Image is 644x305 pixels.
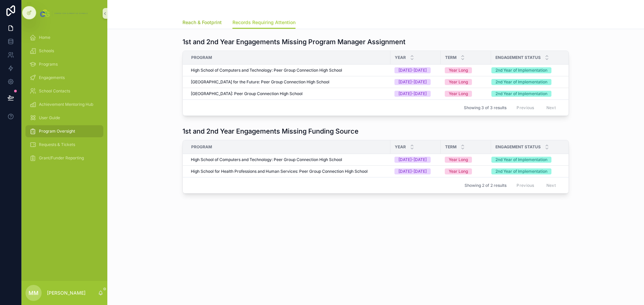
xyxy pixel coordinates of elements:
a: Achievement Mentoring Hub [25,98,103,110]
a: [GEOGRAPHIC_DATA] for the Future: Peer Group Connection High School [191,79,386,85]
a: Year Long [445,79,487,85]
div: 2nd Year of Implementation [495,168,547,174]
a: Year Long [445,91,487,97]
span: Term [445,55,457,60]
span: Engagement Status [495,55,541,60]
div: 2nd Year of Implementation [495,79,547,85]
span: User Guide [39,115,60,121]
span: Program [191,55,212,60]
span: Requests & Tickets [39,142,75,147]
a: Home [25,31,103,44]
div: Year Long [449,157,468,163]
p: [PERSON_NAME] [47,290,86,296]
a: [DATE]-[DATE] [394,168,437,174]
a: Records Requiring Attention [232,16,296,29]
div: Year Long [449,168,468,174]
span: Year [395,144,406,150]
h1: 1st and 2nd Year Engagements Missing Funding Source [182,127,359,136]
a: High School of Computers and Technology: Peer Group Connection High School [191,157,386,162]
span: Programs [39,62,58,67]
span: MM [29,289,39,297]
span: High School of Computers and Technology: Peer Group Connection High School [191,157,342,162]
a: 2nd Year of Implementation [491,168,564,174]
div: [DATE]-[DATE] [398,67,427,73]
div: Year Long [449,91,468,97]
a: High School of Computers and Technology: Peer Group Connection High School [191,68,386,73]
h1: 1st and 2nd Year Engagements Missing Program Manager Assignment [182,37,406,47]
span: Showing 3 of 3 results [464,105,506,110]
a: Schools [25,45,103,57]
span: Schools [39,48,54,54]
a: 2nd Year of Implementation [491,91,564,97]
span: Showing 2 of 2 results [465,183,506,188]
span: Achievement Mentoring Hub [39,102,93,107]
a: Engagements [25,72,103,84]
span: Engagement Status [495,144,541,150]
a: 2nd Year of Implementation [491,79,564,85]
a: Requests & Tickets [25,139,103,151]
a: [DATE]-[DATE] [394,91,437,97]
span: Term [445,144,457,150]
a: [GEOGRAPHIC_DATA]: Peer Group Connection High School [191,91,386,96]
span: Reach & Footprint [182,19,222,26]
div: scrollable content [21,27,107,173]
span: Program [191,144,212,150]
a: Year Long [445,168,487,174]
span: Records Requiring Attention [232,19,296,26]
span: [GEOGRAPHIC_DATA] for the Future: Peer Group Connection High School [191,79,329,85]
a: Reach & Footprint [182,16,222,30]
a: Program Oversight [25,125,103,137]
img: App logo [39,8,90,19]
a: Year Long [445,67,487,73]
div: [DATE]-[DATE] [398,79,427,85]
span: Engagements [39,75,65,80]
span: [GEOGRAPHIC_DATA]: Peer Group Connection High School [191,91,303,96]
a: Programs [25,58,103,70]
span: School Contacts [39,88,70,94]
a: School Contacts [25,85,103,97]
div: [DATE]-[DATE] [398,91,427,97]
div: [DATE]-[DATE] [398,157,427,163]
a: User Guide [25,112,103,124]
a: High School for Health Professions and Human Services: Peer Group Connection High School [191,169,386,174]
a: Year Long [445,157,487,163]
a: [DATE]-[DATE] [394,79,437,85]
span: High School for Health Professions and Human Services: Peer Group Connection High School [191,169,368,174]
a: 2nd Year of Implementation [491,67,564,73]
span: Grant/Funder Reporting [39,155,84,161]
a: 2nd Year of Implementation [491,157,564,163]
div: 2nd Year of Implementation [495,91,547,97]
span: Program Oversight [39,129,75,134]
span: Year [395,55,406,60]
div: Year Long [449,79,468,85]
span: High School of Computers and Technology: Peer Group Connection High School [191,68,342,73]
div: 2nd Year of Implementation [495,67,547,73]
div: 2nd Year of Implementation [495,157,547,163]
a: [DATE]-[DATE] [394,67,437,73]
span: Home [39,35,50,40]
a: [DATE]-[DATE] [394,157,437,163]
div: Year Long [449,67,468,73]
div: [DATE]-[DATE] [398,168,427,174]
a: Grant/Funder Reporting [25,152,103,164]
